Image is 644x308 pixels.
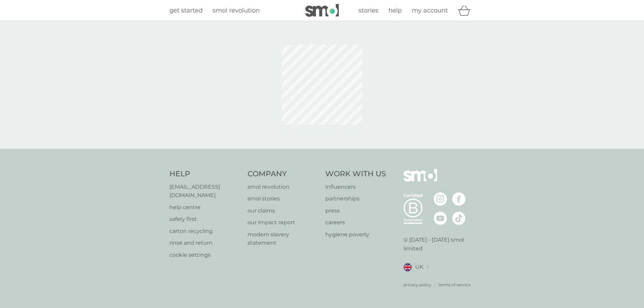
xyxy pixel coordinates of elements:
img: visit the smol Instagram page [434,192,447,206]
a: help centre [169,203,241,212]
span: my account [412,7,448,14]
span: smol revolution [213,7,260,14]
span: help [388,7,402,14]
h4: Company [248,169,319,179]
a: careers [325,218,386,227]
a: influencers [325,183,386,191]
h4: Work With Us [325,169,386,179]
a: our impact report [248,218,319,227]
a: rinse and return [169,239,241,247]
a: cookie settings [169,251,241,259]
h4: Help [169,169,241,179]
a: modern slavery statement [248,230,319,247]
span: UK [415,263,423,271]
p: © [DATE] - [DATE] smol limited [404,236,475,253]
a: privacy policy [404,282,431,288]
img: UK flag [404,263,412,271]
a: terms of service [438,282,471,288]
a: carton recycling [169,227,241,236]
a: get started [169,6,203,15]
a: safety first [169,215,241,224]
div: basket [458,4,475,17]
a: press [325,206,386,215]
img: visit the smol Facebook page [452,192,466,206]
img: smol [305,4,339,17]
a: our claims [248,206,319,215]
a: stories [359,6,378,15]
a: partnerships [325,194,386,203]
img: visit the smol Youtube page [434,211,447,225]
a: [EMAIL_ADDRESS][DOMAIN_NAME] [169,183,241,200]
a: smol stories [248,194,319,203]
img: select a new location [427,265,429,269]
a: smol revolution [248,183,319,191]
a: my account [412,6,448,15]
a: smol revolution [213,6,260,15]
span: get started [169,7,203,14]
img: visit the smol Tiktok page [452,211,466,225]
img: smol [404,169,437,192]
span: stories [359,7,378,14]
a: hygiene poverty [325,230,386,239]
a: help [388,6,402,15]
